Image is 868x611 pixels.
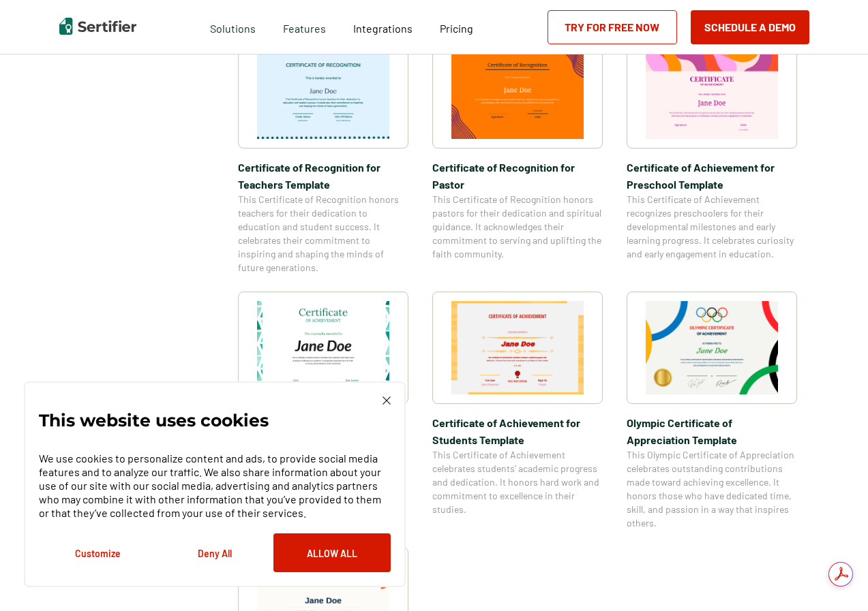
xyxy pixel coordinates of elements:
iframe: Chat Widget [800,546,868,611]
img: Certificate of Recognition for Teachers Template [257,46,389,139]
span: Certificate of Achievement for Preschool Template [627,159,797,193]
span: This Olympic Certificate of Appreciation celebrates outstanding contributions made toward achievi... [627,448,797,530]
span: Olympic Certificate of Appreciation​ Template [627,414,797,448]
img: Certificate of Recognition for Pastor [451,46,584,139]
button: Schedule a Demo [691,10,809,44]
p: This website uses cookies [39,413,269,427]
button: Deny All [156,533,273,572]
span: This Certificate of Achievement recognizes preschoolers for their developmental milestones and ea... [627,193,797,261]
span: Certificate of Recognition for Teachers Template [238,159,408,193]
button: Customize [39,533,156,572]
span: Certificate of Achievement for Students Template [432,414,603,448]
span: This Certificate of Achievement celebrates students’ academic progress and dedication. It honors ... [432,448,603,516]
a: Pricing [440,18,473,35]
button: Allow All [273,533,391,572]
a: Olympic Certificate of Appreciation​ TemplateOlympic Certificate of Appreciation​ TemplateThis Ol... [627,292,797,530]
a: Integrations [353,18,413,35]
img: Sertifier | Digital Credentialing Platform [59,18,136,35]
a: Try for Free Now [548,10,677,44]
img: Certificate of Achievement for Students Template [451,301,584,394]
p: We use cookies to personalize content and ads, to provide social media features and to analyze ou... [39,452,391,520]
a: Certificate of Achievement for Preschool TemplateCertificate of Achievement for Preschool Templat... [627,36,797,275]
span: Pricing [440,22,473,35]
span: This Certificate of Recognition honors pastors for their dedication and spiritual guidance. It ac... [432,193,603,261]
span: Features [283,18,326,35]
img: Certificate of Achievement for Preschool Template [646,46,778,139]
span: Integrations [353,22,413,35]
img: Olympic Certificate of Appreciation​ Template [646,301,778,394]
a: Certificate of Achievement for Students TemplateCertificate of Achievement for Students TemplateT... [432,292,603,530]
span: Solutions [210,18,256,35]
span: Certificate of Recognition for Pastor [432,159,603,193]
a: Certificate of Recognition for PastorCertificate of Recognition for PastorThis Certificate of Rec... [432,36,603,275]
a: Certificate of Achievement for Elementary Students TemplateCertificate of Achievement for Element... [238,292,408,530]
span: This Certificate of Recognition honors teachers for their dedication to education and student suc... [238,193,408,275]
a: Certificate of Recognition for Teachers TemplateCertificate of Recognition for Teachers TemplateT... [238,36,408,275]
img: Certificate of Achievement for Elementary Students Template [257,301,389,394]
img: Cookie Popup Close [383,396,391,405]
